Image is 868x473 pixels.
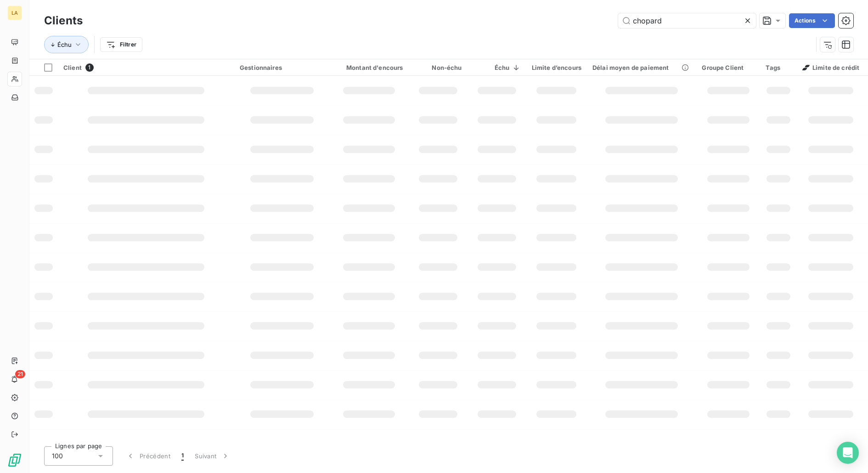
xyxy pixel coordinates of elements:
[789,13,835,28] button: Actions
[592,64,691,71] div: Délai moyen de paiement
[100,37,142,52] button: Filtrer
[189,446,236,466] button: Suivant
[7,6,22,20] div: LA
[532,64,581,71] div: Limite d’encours
[335,64,403,71] div: Montant d'encours
[52,451,63,461] span: 100
[414,64,462,71] div: Non-échu
[802,64,859,71] span: Limite de crédit
[7,453,22,467] img: Logo LeanPay
[85,63,94,72] span: 1
[57,41,72,48] span: Échu
[120,446,176,466] button: Précédent
[766,64,791,71] div: Tags
[63,64,82,71] span: Client
[176,446,189,466] button: 1
[44,12,83,29] h3: Clients
[473,64,521,71] div: Échu
[702,64,755,71] div: Groupe Client
[44,36,89,53] button: Échu
[15,370,25,378] span: 21
[181,451,184,461] span: 1
[618,13,756,28] input: Rechercher
[837,442,859,464] div: Open Intercom Messenger
[240,64,324,71] div: Gestionnaires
